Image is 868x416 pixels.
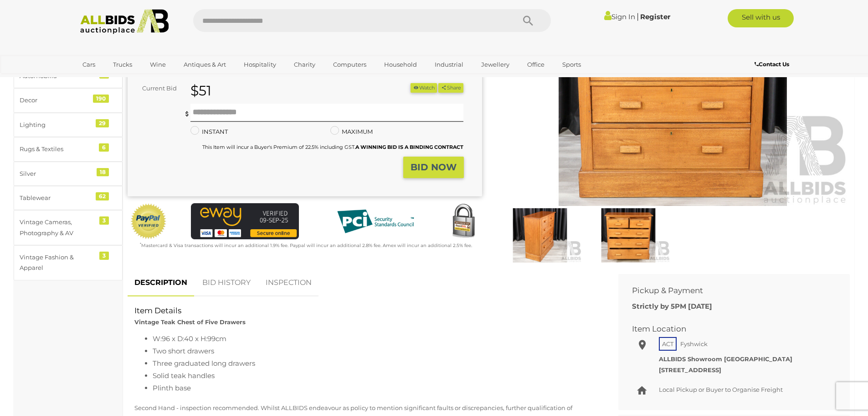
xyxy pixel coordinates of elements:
[632,302,712,311] b: Strictly by 5PM [DATE]
[411,83,437,93] button: Watch
[659,337,677,351] span: ACT
[429,57,469,72] a: Industrial
[330,126,373,137] label: MAXIMUM
[632,286,822,295] h2: Pickup & Payment
[14,210,123,245] a: Vintage Cameras, Photography & AV 3
[99,252,109,260] div: 3
[521,57,550,72] a: Office
[130,203,167,240] img: Official PayPal Seal
[140,242,472,248] small: Mastercard & Visa transactions will incur an additional 1.9% fee. Paypal will incur an additional...
[99,216,109,225] div: 3
[93,95,109,103] div: 190
[586,208,670,263] img: Vintage Teak Chest of Five Drawers
[153,357,598,369] li: Three graduated long drawers
[678,338,710,350] span: Fyshwick
[238,57,282,72] a: Hospitality
[153,345,598,357] li: Two short drawers
[604,12,635,21] a: Sign In
[728,9,794,27] a: Sell with us
[403,157,464,178] button: BID NOW
[20,120,95,130] div: Lighting
[640,12,670,21] a: Register
[755,59,791,69] a: Contact Us
[195,269,257,296] a: BID HISTORY
[659,355,792,363] strong: ALLBIDS Showroom [GEOGRAPHIC_DATA]
[438,83,463,93] button: Share
[191,203,299,239] img: eWAY Payment Gateway
[144,57,172,72] a: Wine
[134,318,246,326] strong: Vintage Teak Chest of Five Drawers
[14,162,123,186] a: Silver 18
[20,169,95,179] div: Silver
[498,208,582,263] img: Vintage Teak Chest of Five Drawers
[77,72,153,87] a: [GEOGRAPHIC_DATA]
[659,386,783,393] span: Local Pickup or Buyer to Organise Freight
[411,83,437,93] li: Watch this item
[14,137,123,161] a: Rugs & Textiles 6
[153,369,598,382] li: Solid teak handles
[20,217,95,238] div: Vintage Cameras, Photography & AV
[14,113,123,137] a: Lighting 29
[153,332,598,345] li: W:96 x D:40 x H:99cm
[20,95,95,105] div: Decor
[153,382,598,394] li: Plinth base
[77,57,101,72] a: Cars
[755,61,789,68] b: Contact Us
[128,83,184,94] div: Current Bid
[190,82,211,99] strong: $51
[288,57,321,72] a: Charity
[178,57,232,72] a: Antiques & Art
[259,269,318,296] a: INSPECTION
[20,193,95,203] div: Tablewear
[14,245,123,280] a: Vintage Fashion & Apparel 3
[97,168,109,176] div: 18
[632,325,822,333] h2: Item Location
[445,203,482,240] img: Secured by Rapid SSL
[14,186,123,210] a: Tablewear 62
[14,88,123,112] a: Decor 190
[556,57,587,72] a: Sports
[330,203,421,240] img: PCI DSS compliant
[20,144,95,154] div: Rugs & Textiles
[659,366,721,374] strong: [STREET_ADDRESS]
[355,144,463,150] b: A WINNING BID IS A BINDING CONTRACT
[96,119,109,127] div: 29
[96,192,109,200] div: 62
[202,144,463,150] small: This Item will incur a Buyer's Premium of 22.5% including GST.
[378,57,423,72] a: Household
[190,126,228,137] label: INSTANT
[475,57,515,72] a: Jewellery
[411,162,457,173] strong: BID NOW
[107,57,138,72] a: Trucks
[637,11,639,21] span: |
[75,9,174,34] img: Allbids.com.au
[134,306,598,315] h2: Item Details
[128,269,194,296] a: DESCRIPTION
[20,252,95,274] div: Vintage Fashion & Apparel
[327,57,372,72] a: Computers
[99,143,109,152] div: 6
[505,9,551,32] button: Search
